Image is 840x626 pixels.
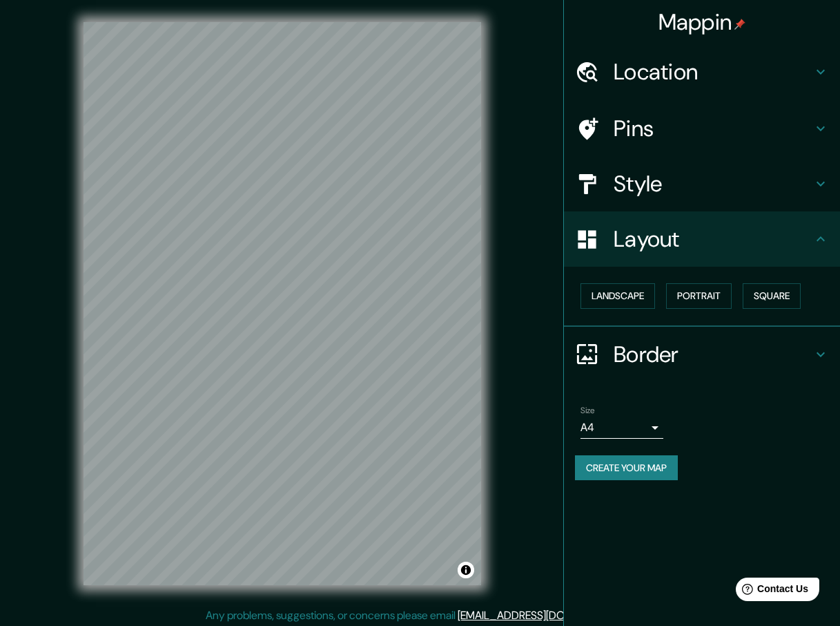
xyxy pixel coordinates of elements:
h4: Mappin [658,8,746,36]
div: Layout [564,211,840,267]
h4: Style [614,170,812,198]
label: Size [580,404,595,416]
h4: Pins [614,115,812,142]
a: [EMAIL_ADDRESS][DOMAIN_NAME] [458,608,628,623]
div: A4 [580,417,663,439]
iframe: Help widget launcher [717,572,825,611]
div: Location [564,44,840,99]
p: Any problems, suggestions, or concerns please email . [206,607,630,624]
button: Toggle attribution [458,562,474,578]
button: Portrait [666,283,732,309]
h4: Layout [614,225,812,253]
button: Landscape [580,283,655,309]
canvas: Map [84,22,481,585]
button: Square [743,283,801,309]
img: pin-icon.png [734,19,745,30]
h4: Border [614,341,812,368]
div: Style [564,156,840,211]
button: Create your map [575,455,678,481]
h4: Location [614,58,812,86]
div: Pins [564,101,840,156]
div: Border [564,327,840,382]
